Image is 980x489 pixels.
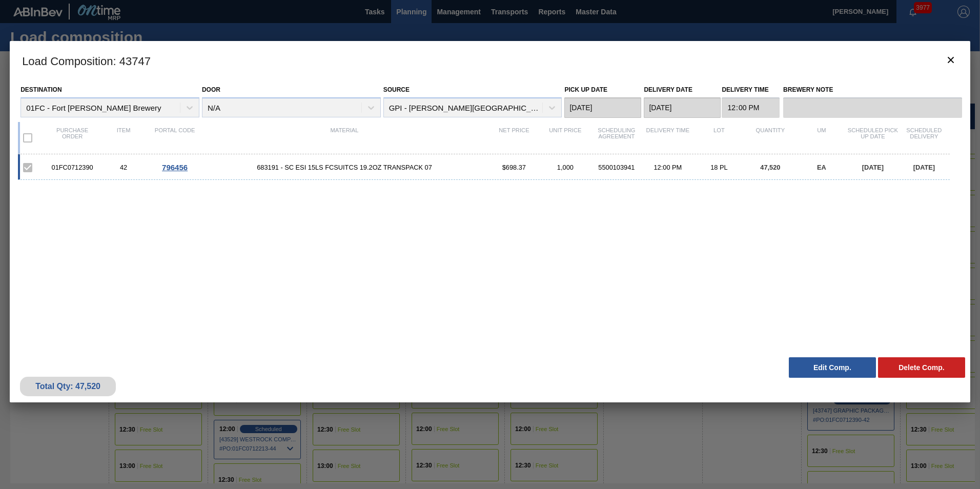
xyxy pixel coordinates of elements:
div: UM [796,127,847,149]
div: 18 PL [693,164,745,171]
label: Brewery Note [783,83,962,97]
div: Go to Order [149,163,200,172]
div: Scheduled Delivery [899,127,950,149]
span: [DATE] [862,164,884,171]
label: Door [202,86,220,93]
div: $698.37 [488,164,540,171]
label: Delivery Time [722,83,780,97]
label: Destination [21,86,62,93]
label: Pick up Date [564,86,607,93]
div: Quantity [745,127,796,149]
div: Lot [693,127,745,149]
label: Source [383,86,410,93]
label: Delivery Date [644,86,692,93]
input: mm/dd/yyyy [644,97,721,118]
div: Net Price [488,127,540,149]
div: 01FC0712390 [47,164,98,171]
span: 47,520 [760,164,780,171]
span: 796456 [162,163,188,172]
div: 12:00 PM [642,164,693,171]
h3: Load Composition : 43747 [10,41,970,80]
div: 42 [98,164,149,171]
div: Purchase order [47,127,98,149]
div: 1,000 [540,164,591,171]
div: 5500103941 [591,164,642,171]
div: Total Qty: 47,520 [28,382,108,391]
div: Scheduling Agreement [591,127,642,149]
div: Material [200,127,488,149]
input: mm/dd/yyyy [564,97,641,118]
div: Scheduled Pick up Date [847,127,899,149]
span: [DATE] [913,164,935,171]
span: EA [817,164,826,171]
div: Delivery Time [642,127,693,149]
div: Portal code [149,127,200,149]
div: Unit Price [540,127,591,149]
button: Delete Comp. [878,357,965,378]
div: Item [98,127,149,149]
span: 683191 - SC ESI 15LS FCSUITCS 19.2OZ TRANSPACK 07 [200,164,488,171]
button: Edit Comp. [789,357,876,378]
